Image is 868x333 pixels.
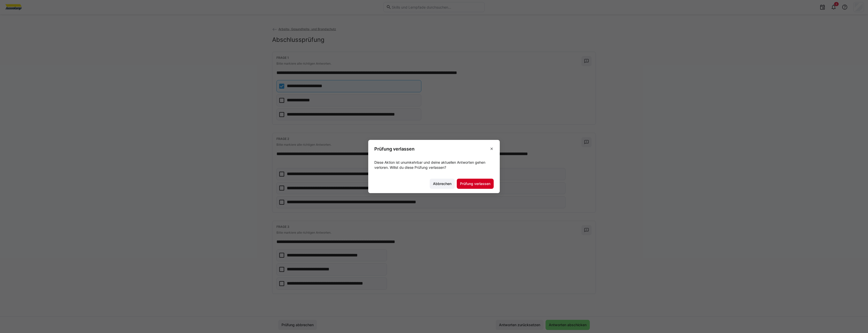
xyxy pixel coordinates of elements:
[430,179,455,189] button: Abbrechen
[432,181,452,186] span: Abbrechen
[459,181,491,186] span: Prüfung verlassen
[374,160,485,170] span: Diese Aktion ist unumkehrbar und deine aktuellen Antworten gehen verloren. Willst du diese Prüfun...
[374,146,415,152] h3: Prüfung verlassen
[457,179,494,189] button: Prüfung verlassen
